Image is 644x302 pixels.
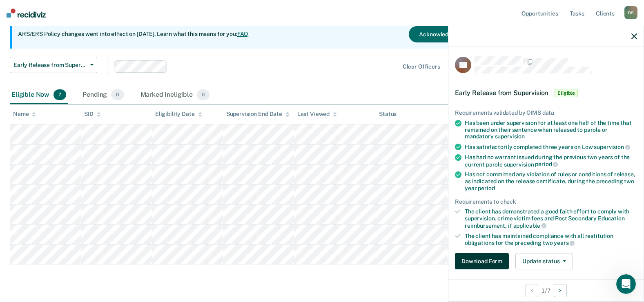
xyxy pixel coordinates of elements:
[379,111,397,118] div: Status
[297,111,337,118] div: Last Viewed
[555,89,578,97] span: Eligible
[554,240,575,246] span: years
[409,26,486,42] button: Acknowledge & Close
[237,31,249,37] a: FAQ
[465,143,637,151] div: Has satisfactorily completed three years on Low
[624,6,637,19] div: D S
[155,111,202,118] div: Eligibility Date
[448,280,644,301] div: 1 / 7
[448,80,644,106] div: Early Release from SupervisionEligible
[465,171,637,191] div: Has not committed any violation of rules or conditions of release, as indicated on the release ce...
[53,89,66,100] span: 7
[81,86,125,104] div: Pending
[13,111,36,118] div: Name
[13,62,87,69] span: Early Release from Supervision
[18,30,248,38] p: ARS/ERS Policy changes went into effect on [DATE]. Learn what this means for you:
[455,109,637,116] div: Requirements validated by OIMS data
[465,154,637,168] div: Has had no warrant issued during the previous two years of the current parole supervision
[84,111,101,118] div: SID
[226,111,290,118] div: Supervision End Date
[455,253,512,269] a: Navigate to form link
[455,253,509,269] button: Download Form
[616,274,636,294] iframe: Intercom live chat
[513,222,546,229] span: applicable
[465,208,637,229] div: The client has demonstrated a good faith effort to comply with supervision, crime victim fees and...
[139,86,212,104] div: Marked Ineligible
[197,89,209,100] span: 0
[455,198,637,205] div: Requirements to check
[515,253,573,269] button: Update status
[111,89,124,100] span: 0
[594,144,630,150] span: supervision
[525,284,538,297] button: Previous Opportunity
[7,9,46,18] img: Recidiviz
[10,86,68,104] div: Eligible Now
[465,233,637,246] div: The client has maintained compliance with all restitution obligations for the preceding two
[495,133,525,140] span: supervision
[403,63,440,70] div: Clear officers
[455,89,548,97] span: Early Release from Supervision
[535,161,558,167] span: period
[554,284,567,297] button: Next Opportunity
[478,185,495,191] span: period
[465,120,637,140] div: Has been under supervision for at least one half of the time that remained on their sentence when...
